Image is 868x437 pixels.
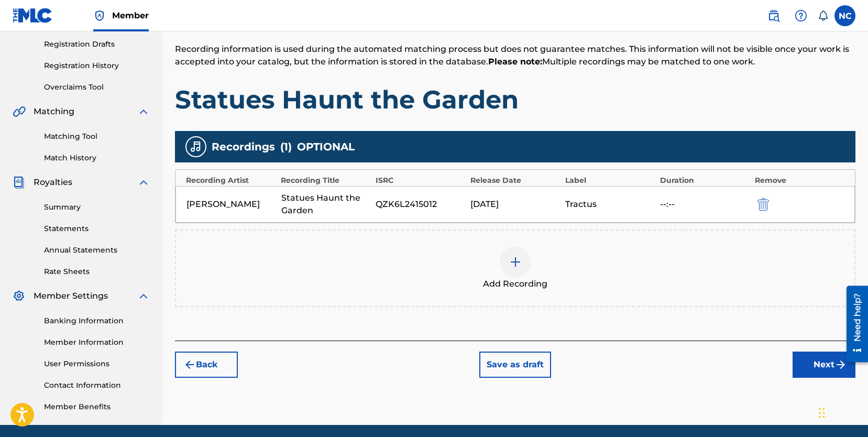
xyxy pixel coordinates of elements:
button: Next [793,352,855,378]
img: help [795,9,807,22]
div: Duration [660,175,750,186]
a: Banking Information [44,315,150,326]
img: Royalties [13,176,25,189]
span: Member Settings [34,290,108,302]
div: Tractus [565,198,655,211]
h1: Statues Haunt the Garden [175,84,855,115]
a: Registration Drafts [44,39,150,50]
a: Rate Sheets [44,266,150,277]
img: Top Rightsholder [93,9,106,22]
div: ISRC [376,175,465,186]
a: Member Information [44,337,150,348]
a: Contact Information [44,380,150,391]
div: Statues Haunt the Garden [281,192,371,217]
a: Public Search [763,5,784,26]
img: f7272a7cc735f4ea7f67.svg [834,358,847,371]
iframe: Resource Center [839,282,868,366]
a: Overclaims Tool [44,82,150,93]
img: expand [137,290,150,302]
div: Drag [819,397,825,429]
span: Add Recording [483,278,547,290]
a: Summary [44,202,150,213]
img: 12a2ab48e56ec057fbd8.svg [757,198,769,211]
img: expand [137,105,150,118]
iframe: Chat Widget [816,387,868,437]
div: [PERSON_NAME] [186,198,276,211]
div: QZK6L2415012 [376,198,465,211]
img: Member Settings [13,290,25,302]
div: Label [565,175,655,186]
button: Back [175,352,238,378]
div: Help [790,5,811,26]
img: recording [190,140,202,153]
span: Member [112,9,149,21]
div: Notifications [818,10,828,21]
img: MLC Logo [13,8,53,23]
a: Annual Statements [44,245,150,256]
span: ( 1 ) [280,139,292,155]
strong: Please note: [488,57,542,67]
div: Recording Artist [186,175,276,186]
a: Matching Tool [44,131,150,142]
img: 7ee5dd4eb1f8a8e3ef2f.svg [183,358,196,371]
div: Release Date [470,175,560,186]
span: Recordings [212,139,275,155]
button: Save as draft [479,352,551,378]
span: OPTIONAL [297,139,355,155]
img: Matching [13,105,26,118]
span: Royalties [34,176,72,189]
img: search [767,9,780,22]
a: Member Benefits [44,401,150,412]
div: --:-- [660,198,750,211]
a: User Permissions [44,358,150,369]
span: Matching [34,105,74,118]
a: Match History [44,152,150,163]
div: User Menu [834,5,855,26]
a: Statements [44,223,150,234]
div: Recording Title [281,175,370,186]
img: expand [137,176,150,189]
div: [DATE] [470,198,560,211]
span: Recording information is used during the automated matching process but does not guarantee matche... [175,44,849,67]
a: Registration History [44,60,150,71]
img: add [509,256,522,268]
div: Remove [755,175,844,186]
